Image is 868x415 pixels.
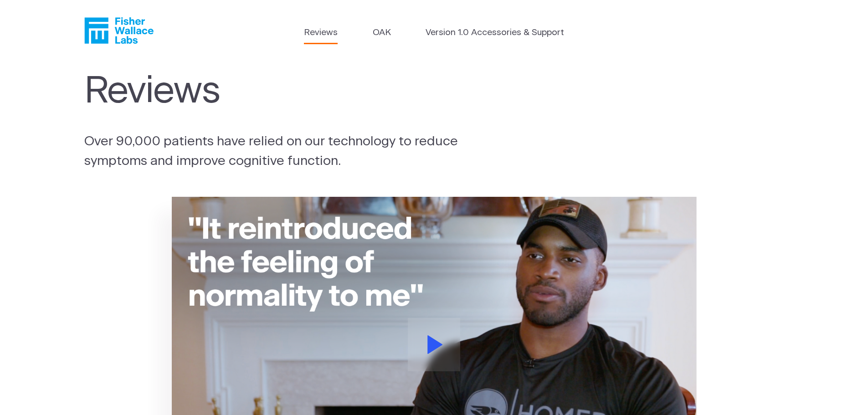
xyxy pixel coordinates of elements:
[427,335,443,354] svg: Play
[84,17,154,44] a: Fisher Wallace
[84,132,483,171] p: Over 90,000 patients have relied on our technology to reduce symptoms and improve cognitive funct...
[373,26,391,40] a: OAK
[426,26,564,40] a: Version 1.0 Accessories & Support
[304,26,338,40] a: Reviews
[84,70,478,113] h1: Reviews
